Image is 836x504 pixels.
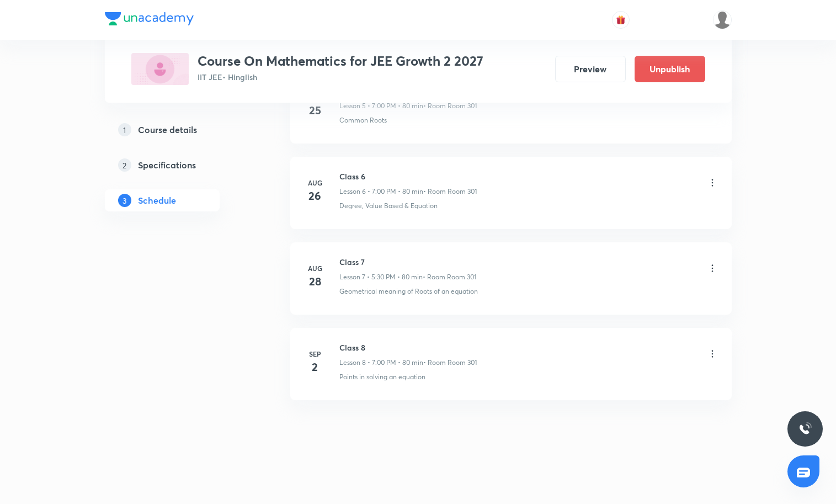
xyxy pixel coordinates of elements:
[423,187,477,197] p: • Room Room 301
[198,53,483,69] h3: Course On Mathematics for JEE Growth 2 2027
[713,10,732,29] img: Devendra Kumar
[304,188,326,204] h4: 26
[339,187,423,197] p: Lesson 6 • 7:00 PM • 80 min
[339,101,423,111] p: Lesson 5 • 7:00 PM • 80 min
[118,158,131,172] p: 2
[339,372,425,382] p: Points in solving an equation
[131,53,189,85] img: 6D832373-6FCC-4CB1-ABC3-0C467436ADC0_plus.png
[339,358,423,368] p: Lesson 8 • 7:00 PM • 80 min
[105,119,255,141] a: 1Course details
[339,342,477,353] h6: Class 8
[118,123,131,136] p: 1
[304,349,326,359] h6: Sep
[138,194,176,207] h5: Schedule
[635,56,705,82] button: Unpublish
[798,422,812,436] img: ttu
[423,101,477,111] p: • Room Room 301
[339,201,438,211] p: Degree, Value Based & Equation
[616,15,626,25] img: avatar
[339,171,477,182] h6: Class 6
[105,154,255,176] a: 2Specifications
[339,272,423,282] p: Lesson 7 • 5:30 PM • 80 min
[138,123,197,136] h5: Course details
[105,12,194,28] a: Company Logo
[423,358,477,368] p: • Room Room 301
[304,273,326,290] h4: 28
[105,12,194,25] img: Company Logo
[304,178,326,188] h6: Aug
[339,287,478,296] p: Geometrical meaning of Roots of an equation
[304,263,326,273] h6: Aug
[339,115,387,125] p: Common Roots
[138,158,196,172] h5: Specifications
[304,359,326,375] h4: 2
[339,256,476,268] h6: Class 7
[304,102,326,119] h4: 25
[423,272,476,282] p: • Room Room 301
[198,71,483,83] p: IIT JEE • Hinglish
[555,56,626,82] button: Preview
[118,194,131,207] p: 3
[612,11,630,29] button: avatar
